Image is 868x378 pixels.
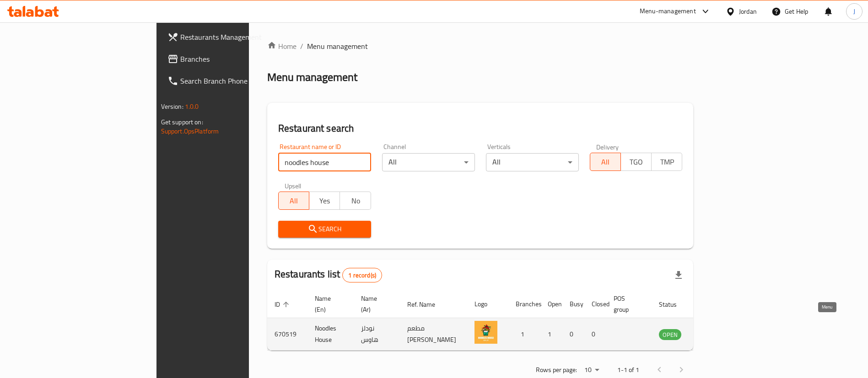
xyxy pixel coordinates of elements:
[278,192,309,210] button: All
[382,153,475,171] div: All
[161,101,183,112] span: Version:
[614,293,641,315] span: POS group
[180,32,294,43] span: Restaurants Management
[300,41,303,52] li: /
[590,153,621,171] button: All
[267,70,357,85] h2: Menu management
[596,144,619,150] label: Delivery
[584,290,606,318] th: Closed
[562,318,584,351] td: 0
[278,221,371,238] button: Search
[361,293,389,315] span: Name (Ar)
[584,318,606,351] td: 0
[400,318,467,351] td: مطعم [PERSON_NAME]
[581,363,603,377] div: Rows per page:
[668,264,690,286] div: Export file
[620,153,652,171] button: TGO
[267,290,731,351] table: enhanced table
[315,293,343,315] span: Name (En)
[344,194,367,208] span: No
[853,6,855,16] span: J
[275,267,382,282] h2: Restaurants list
[508,318,540,351] td: 1
[540,290,562,318] th: Open
[739,6,757,16] div: Jordan
[594,155,617,169] span: All
[659,330,681,340] span: OPEN
[275,299,292,310] span: ID
[467,290,508,318] th: Logo
[160,26,302,48] a: Restaurants Management
[180,53,294,64] span: Branches
[651,153,682,171] button: TMP
[659,329,681,340] div: OPEN
[343,271,382,280] span: 1 record(s)
[160,48,302,70] a: Branches
[655,155,679,169] span: TMP
[286,224,364,235] span: Search
[309,192,340,210] button: Yes
[562,290,584,318] th: Busy
[185,101,199,112] span: 1.0.0
[307,318,354,351] td: Noodles House
[282,194,306,208] span: All
[278,153,371,171] input: Search for restaurant name or ID..
[340,192,371,210] button: No
[161,125,219,137] a: Support.OpsPlatform
[407,299,447,310] span: Ref. Name
[180,75,294,86] span: Search Branch Phone
[474,321,497,344] img: Noodles House
[625,155,648,169] span: TGO
[285,182,302,189] label: Upsell
[313,194,336,208] span: Yes
[659,299,689,310] span: Status
[278,122,683,135] h2: Restaurant search
[540,318,562,351] td: 1
[617,364,639,376] p: 1-1 of 1
[267,41,694,52] nav: breadcrumb
[640,6,696,17] div: Menu-management
[508,290,540,318] th: Branches
[307,41,368,52] span: Menu management
[354,318,400,351] td: نودلز هاوس
[160,70,302,92] a: Search Branch Phone
[161,116,203,128] span: Get support on:
[486,153,579,171] div: All
[536,364,577,376] p: Rows per page:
